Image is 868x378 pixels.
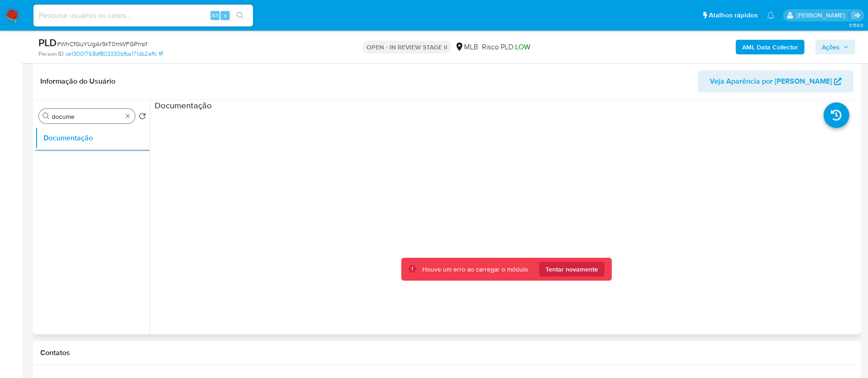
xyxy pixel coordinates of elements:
[43,112,50,120] button: Procurar
[710,70,832,92] span: Veja Aparência por [PERSON_NAME]
[797,11,848,20] p: vinicius.santiago@mercadolivre.com
[224,11,226,20] span: s
[57,39,147,48] span: # WhCfGuYUgAr9kT0mWFGPnsif
[40,348,853,357] h1: Contatos
[736,40,804,54] button: AML Data Collector
[124,112,131,120] button: Apagar busca
[849,21,863,29] span: 3.158.0
[40,77,115,86] h1: Informação do Usuário
[822,40,840,54] span: Ações
[852,11,861,20] a: Sair
[698,70,853,92] button: Veja Aparência por [PERSON_NAME]
[65,50,163,58] a: ce13001768df803330bfba171db2affc
[363,41,451,53] p: OPEN - IN REVIEW STAGE II
[709,11,758,20] span: Atalhos rápidos
[139,112,146,122] button: Retornar ao pedido padrão
[455,42,478,52] div: MLB
[38,35,57,50] b: PLD
[35,127,150,149] button: Documentação
[52,112,122,121] input: Procurar
[211,11,219,20] span: Alt
[767,11,775,19] a: Notificações
[38,50,64,58] b: Person ID
[231,9,249,22] button: search-icon
[33,10,253,21] input: Pesquise usuários ou casos...
[482,42,530,52] span: Risco PLD:
[815,40,855,54] button: Ações
[515,42,530,52] span: LOW
[742,40,798,54] b: AML Data Collector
